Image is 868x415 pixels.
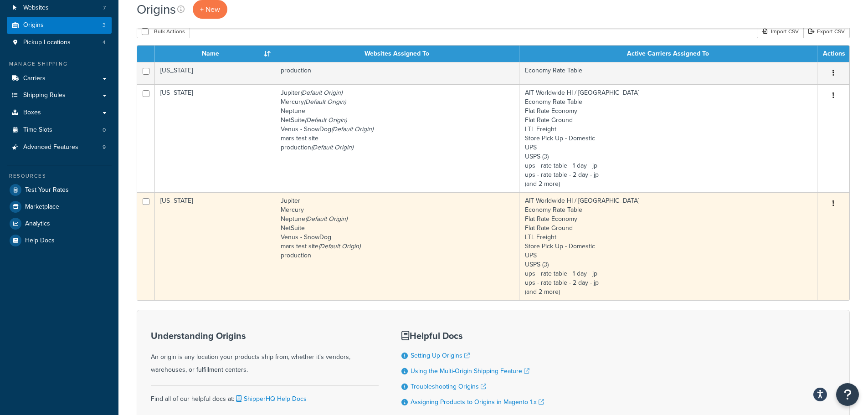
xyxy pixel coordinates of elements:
[103,4,106,12] span: 7
[836,383,859,406] button: Open Resource Center
[401,331,544,341] h3: Helpful Docs
[155,192,275,300] td: [US_STATE]
[411,397,544,407] a: Assigning Products to Origins in Magento 1.x
[7,34,112,51] a: Pickup Locations 4
[803,25,850,38] a: Export CSV
[519,62,817,84] td: Economy Rate Table
[103,126,106,134] span: 0
[318,241,360,251] i: (Default Origin)
[7,70,112,87] a: Carriers
[103,21,106,29] span: 3
[7,17,112,34] a: Origins 3
[411,351,470,360] a: Setting Up Origins
[7,232,112,249] a: Help Docs
[7,182,112,198] a: Test Your Rates
[23,92,66,99] span: Shipping Rules
[7,87,112,104] a: Shipping Rules
[519,84,817,192] td: AIT Worldwide HI / [GEOGRAPHIC_DATA] Economy Rate Table Flat Rate Economy Flat Rate Ground LTL Fr...
[25,186,69,194] span: Test Your Rates
[23,39,71,46] span: Pickup Locations
[23,109,41,117] span: Boxes
[7,215,112,232] a: Analytics
[151,331,379,376] div: An origin is any location your products ship from, whether it's vendors, warehouses, or fulfillme...
[25,220,50,228] span: Analytics
[757,25,803,38] div: Import CSV
[275,192,519,300] td: Jupiter Mercury Neptune NetSuite Venus - SnowDog mars test site production
[7,122,112,138] li: Time Slots
[519,46,817,62] th: Active Carriers Assigned To
[275,84,519,192] td: Jupiter Mercury Neptune NetSuite Venus - SnowDog mars test site production
[7,104,112,121] a: Boxes
[155,46,275,62] th: Name : activate to sort column ascending
[103,39,106,46] span: 4
[23,75,46,82] span: Carriers
[275,62,519,84] td: production
[275,46,519,62] th: Websites Assigned To
[304,97,346,107] i: (Default Origin)
[300,88,342,97] i: (Default Origin)
[305,115,347,125] i: (Default Origin)
[411,382,486,391] a: Troubleshooting Origins
[7,139,112,156] li: Advanced Features
[103,143,106,151] span: 9
[151,385,379,405] div: Find all of our helpful docs at:
[25,203,59,211] span: Marketplace
[7,122,112,138] a: Time Slots 0
[23,143,78,151] span: Advanced Features
[200,4,220,15] span: + New
[23,4,49,12] span: Websites
[7,139,112,156] a: Advanced Features 9
[155,84,275,192] td: [US_STATE]
[23,126,52,134] span: Time Slots
[23,21,44,29] span: Origins
[137,25,190,38] button: Bulk Actions
[331,124,373,134] i: (Default Origin)
[817,46,849,62] th: Actions
[155,62,275,84] td: [US_STATE]
[151,331,379,341] h3: Understanding Origins
[7,199,112,215] a: Marketplace
[311,143,353,152] i: (Default Origin)
[25,237,55,245] span: Help Docs
[234,394,307,404] a: ShipperHQ Help Docs
[7,34,112,51] li: Pickup Locations
[305,214,347,224] i: (Default Origin)
[137,0,176,18] h1: Origins
[7,60,112,68] div: Manage Shipping
[7,172,112,180] div: Resources
[7,17,112,34] li: Origins
[411,366,529,376] a: Using the Multi-Origin Shipping Feature
[519,192,817,300] td: AIT Worldwide HI / [GEOGRAPHIC_DATA] Economy Rate Table Flat Rate Economy Flat Rate Ground LTL Fr...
